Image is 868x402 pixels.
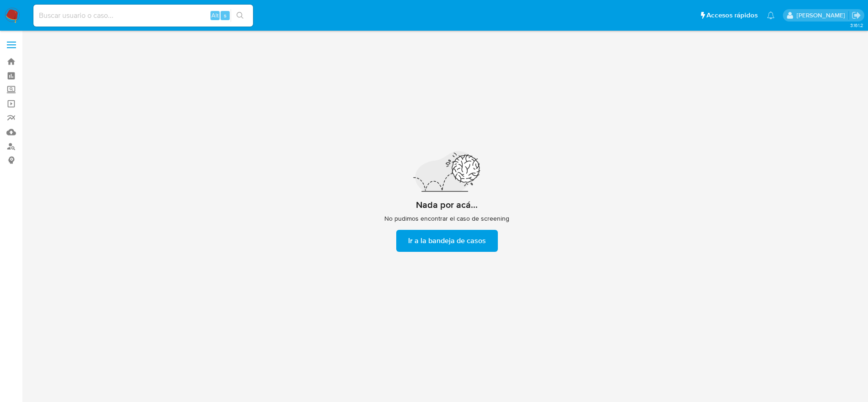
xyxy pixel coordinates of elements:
a: Notificaciones [767,11,775,19]
button: search-icon [231,9,249,22]
span: Ir a la bandeja de casos [408,231,486,251]
span: No pudimos encontrar el caso de screening [384,214,509,223]
h2: Nada por acá... [416,199,478,211]
span: Accesos rápidos [706,11,758,20]
p: ext_royacach@mercadolibre.com [797,11,848,20]
a: Salir [852,11,861,20]
input: Buscar usuario o caso... [33,10,253,22]
span: Alt [211,11,219,20]
button: Ir a la bandeja de casos [396,230,498,252]
span: s [224,11,226,20]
